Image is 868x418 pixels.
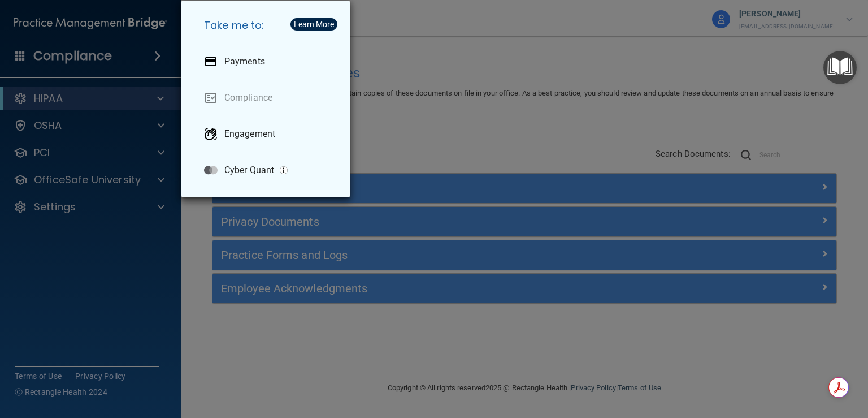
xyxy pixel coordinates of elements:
h5: Take me to: [195,10,341,41]
p: Payments [224,56,265,67]
div: Learn More [294,20,334,28]
p: Cyber Quant [224,165,274,176]
a: Cyber Quant [195,154,341,186]
p: Engagement [224,128,275,140]
a: Compliance [195,82,341,114]
a: Engagement [195,118,341,150]
iframe: Drift Widget Chat Controller [673,339,854,383]
button: Learn More [290,18,337,31]
button: Open Resource Center [823,51,857,84]
a: Payments [195,46,341,77]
